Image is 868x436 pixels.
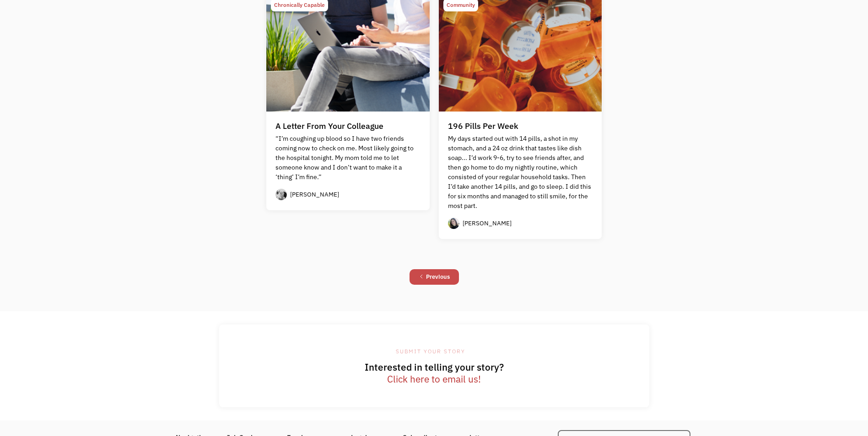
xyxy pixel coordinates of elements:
h1: Interested in telling your story? [219,362,649,385]
div: List [176,265,693,289]
div: SUBMIT YOUR STORY [219,346,649,357]
div: A Letter From Your Colleague [275,121,383,132]
p: “I’m coughing up blood so I have two friends coming now to check on me. Most likely going to the ... [275,134,421,182]
div: Previous [426,271,450,282]
a: Click here to email us! [387,373,481,385]
div: [PERSON_NAME] [290,190,339,199]
div: [PERSON_NAME] [463,219,512,228]
a: Previous Page [410,269,459,285]
div: 196 Pills Per Week [448,121,518,132]
p: My days started out with 14 pills, a shot in my stomach, and a 24 oz drink that tastes like dish ... [448,134,593,211]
